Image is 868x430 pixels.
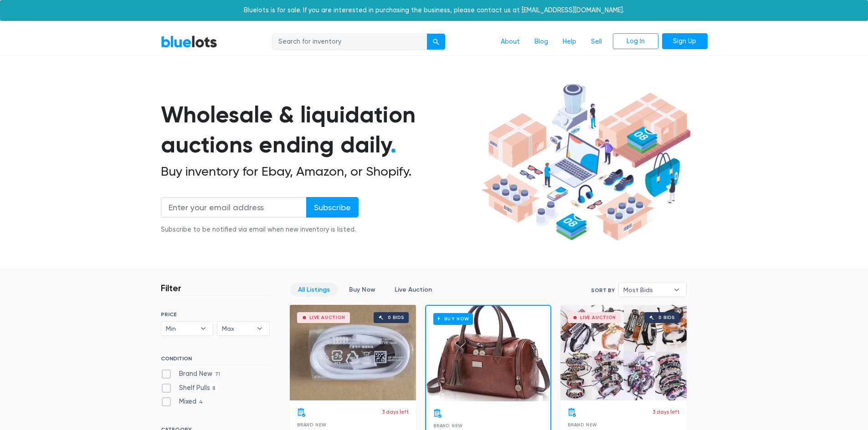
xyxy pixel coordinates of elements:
[297,422,327,427] span: Brand New
[662,33,708,50] a: Sign Up
[527,33,555,51] a: Blog
[290,283,338,297] a: All Listings
[161,355,270,365] h6: CONDITION
[584,33,609,51] a: Sell
[309,315,345,320] div: Live Auction
[390,131,396,158] span: .
[382,408,409,416] p: 3 days left
[161,225,359,235] div: Subscribe to be notified via email when new inventory is listed.
[196,399,206,406] span: 4
[613,33,658,50] a: Log In
[161,369,223,379] label: Brand New
[591,286,615,294] label: Sort By
[667,283,686,297] b: ▾
[433,313,473,324] h6: Buy Now
[161,311,270,318] h6: PRICE
[194,322,213,335] b: ▾
[555,33,584,51] a: Help
[580,315,616,320] div: Live Auction
[210,385,218,392] span: 8
[568,422,597,427] span: Brand New
[166,322,196,335] span: Min
[161,397,206,407] label: Mixed
[478,80,694,245] img: hero-ee84e7d0318cb26816c560f6b4441b76977f77a177738b4e94f68c95b2b83dbb.png
[161,283,181,293] h3: Filter
[387,283,440,297] a: Live Auction
[222,322,252,335] span: Max
[161,164,478,179] h2: Buy inventory for Ebay, Amazon, or Shopify.
[426,306,550,401] a: Buy Now
[493,33,527,51] a: About
[161,197,307,218] input: Enter your email address
[658,315,675,320] div: 0 bids
[652,408,679,416] p: 3 days left
[306,197,359,218] input: Subscribe
[161,35,217,48] a: BlueLots
[433,423,463,428] span: Brand New
[272,34,427,50] input: Search for inventory
[250,322,269,335] b: ▾
[623,283,669,297] span: Most Bids
[388,315,404,320] div: 0 bids
[212,371,223,378] span: 71
[161,100,478,160] h1: Wholesale & liquidation auctions ending daily
[341,283,383,297] a: Buy Now
[560,305,687,400] a: Live Auction 0 bids
[161,383,218,393] label: Shelf Pulls
[290,305,416,400] a: Live Auction 0 bids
